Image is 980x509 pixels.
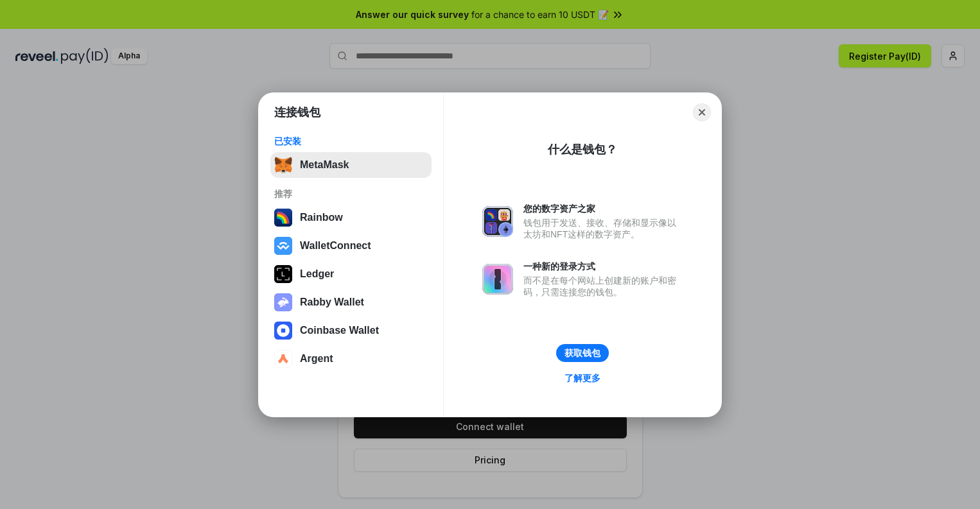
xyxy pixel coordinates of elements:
img: svg+xml,%3Csvg%20width%3D%2228%22%20height%3D%2228%22%20viewBox%3D%220%200%2028%2028%22%20fill%3D... [274,350,292,368]
img: svg+xml,%3Csvg%20xmlns%3D%22http%3A%2F%2Fwww.w3.org%2F2000%2Fsvg%22%20fill%3D%22none%22%20viewBox... [482,264,513,295]
div: WalletConnect [300,240,371,252]
img: svg+xml,%3Csvg%20width%3D%22120%22%20height%3D%22120%22%20viewBox%3D%220%200%20120%20120%22%20fil... [274,209,292,227]
button: Rabby Wallet [270,289,432,315]
div: 获取钱包 [564,347,600,359]
img: svg+xml,%3Csvg%20width%3D%2228%22%20height%3D%2228%22%20viewBox%3D%220%200%2028%2028%22%20fill%3D... [274,237,292,255]
div: 而不是在每个网站上创建新的账户和密码，只需连接您的钱包。 [523,275,683,298]
button: Coinbase Wallet [270,318,432,343]
div: Argent [300,353,333,365]
div: MetaMask [300,159,349,171]
div: Rabby Wallet [300,297,364,308]
button: Argent [270,346,432,372]
div: Coinbase Wallet [300,325,379,336]
button: 获取钱包 [556,344,609,362]
img: svg+xml,%3Csvg%20width%3D%2228%22%20height%3D%2228%22%20viewBox%3D%220%200%2028%2028%22%20fill%3D... [274,322,292,340]
div: 推荐 [274,188,428,200]
button: MetaMask [270,152,432,178]
button: Ledger [270,261,432,287]
img: svg+xml,%3Csvg%20fill%3D%22none%22%20height%3D%2233%22%20viewBox%3D%220%200%2035%2033%22%20width%... [274,156,292,174]
img: svg+xml,%3Csvg%20xmlns%3D%22http%3A%2F%2Fwww.w3.org%2F2000%2Fsvg%22%20fill%3D%22none%22%20viewBox... [274,293,292,311]
h1: 连接钱包 [274,105,320,120]
div: 一种新的登录方式 [523,261,683,272]
div: Ledger [300,268,334,280]
div: 您的数字资产之家 [523,203,683,214]
div: 钱包用于发送、接收、存储和显示像以太坊和NFT这样的数字资产。 [523,217,683,240]
img: svg+xml,%3Csvg%20xmlns%3D%22http%3A%2F%2Fwww.w3.org%2F2000%2Fsvg%22%20width%3D%2228%22%20height%3... [274,265,292,283]
img: svg+xml,%3Csvg%20xmlns%3D%22http%3A%2F%2Fwww.w3.org%2F2000%2Fsvg%22%20fill%3D%22none%22%20viewBox... [482,206,513,237]
button: Close [693,103,711,121]
a: 了解更多 [557,370,608,386]
div: Rainbow [300,212,343,223]
div: 什么是钱包？ [548,142,617,157]
div: 已安装 [274,135,428,147]
button: Rainbow [270,205,432,230]
div: 了解更多 [564,372,600,384]
button: WalletConnect [270,233,432,259]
